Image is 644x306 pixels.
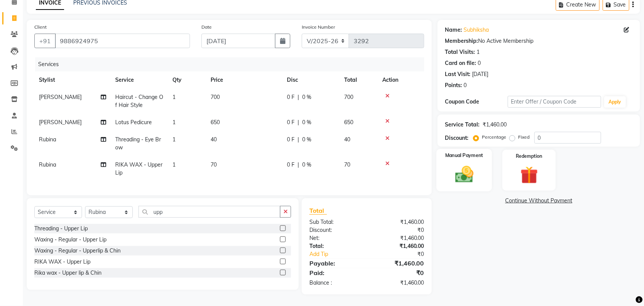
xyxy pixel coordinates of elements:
span: 70 [344,161,350,168]
img: _cash.svg [449,164,479,185]
span: 1 [172,161,175,168]
th: Total [340,71,378,89]
span: | [298,161,299,169]
input: Search or Scan [138,206,280,218]
span: 0 % [302,93,311,101]
button: +91 [34,34,56,48]
div: ₹1,460.00 [367,234,430,242]
th: Service [111,71,168,89]
a: Subhiksha [464,26,489,34]
div: ₹1,460.00 [367,218,430,226]
span: [PERSON_NAME] [39,119,82,126]
span: 0 F [287,93,295,101]
div: Last Visit: [445,70,471,78]
div: Coupon Code [445,98,508,106]
label: Manual Payment [445,152,483,159]
div: Discount: [445,134,469,142]
span: 0 F [287,118,295,126]
span: [PERSON_NAME] [39,94,82,100]
a: Continue Without Payment [439,197,639,205]
span: 40 [211,136,217,143]
span: 70 [211,161,217,168]
span: Lotus Pedicure [115,119,152,126]
label: Date [201,24,212,31]
span: 1 [172,94,175,100]
span: Rubina [39,161,56,168]
span: 700 [211,94,220,100]
div: Rika wax - Upper lip & Chin [34,269,101,277]
div: ₹1,460.00 [367,242,430,250]
div: Total: [304,242,367,250]
span: Rubina [39,136,56,143]
div: Net: [304,234,367,242]
span: | [298,93,299,101]
th: Stylist [34,71,111,89]
span: 0 % [302,161,311,169]
label: Redemption [516,153,543,160]
div: Points: [445,81,462,89]
span: 1 [172,119,175,126]
div: ₹1,460.00 [367,259,430,268]
div: ₹1,460.00 [367,279,430,287]
label: Invoice Number [302,24,335,31]
div: Services [35,57,430,71]
span: 1 [172,136,175,143]
span: 0 F [287,161,295,169]
a: Add Tip [304,250,377,258]
div: Balance : [304,279,367,287]
span: | [298,136,299,144]
span: 650 [211,119,220,126]
span: 0 % [302,118,311,126]
span: Total [309,207,327,215]
div: [DATE] [472,70,489,78]
div: ₹0 [377,250,430,258]
th: Qty [168,71,206,89]
div: 0 [478,59,481,67]
th: Disc [282,71,340,89]
span: Haircut - Change Of Hair Style [115,94,163,108]
div: RIKA WAX - Upper Lip [34,258,90,266]
div: Service Total: [445,121,480,129]
div: Waxing - Regular - Upper Lip [34,236,106,244]
img: _gift.svg [515,164,544,186]
div: ₹1,460.00 [483,121,507,129]
span: | [298,118,299,126]
div: Sub Total: [304,218,367,226]
div: Threading - Upper Lip [34,225,88,233]
div: Card on file: [445,59,477,67]
th: Action [378,71,424,89]
label: Fixed [518,134,530,141]
div: Paid: [304,268,367,277]
span: 650 [344,119,353,126]
input: Search by Name/Mobile/Email/Code [55,34,190,48]
span: 0 F [287,136,295,144]
button: Apply [604,96,626,108]
div: ₹0 [367,268,430,277]
div: 1 [477,48,480,56]
th: Price [206,71,282,89]
input: Enter Offer / Coupon Code [508,96,601,108]
span: 0 % [302,136,311,144]
div: Waxing - Regular - Upperlip & Chin [34,247,121,255]
span: RIKA WAX - Upper Lip [115,161,163,176]
label: Percentage [482,134,507,141]
div: ₹0 [367,226,430,234]
label: Client [34,24,47,31]
span: 40 [344,136,350,143]
div: 0 [464,81,467,89]
div: Membership: [445,37,478,45]
div: Name: [445,26,462,34]
span: 700 [344,94,353,100]
div: No Active Membership [445,37,633,45]
div: Total Visits: [445,48,475,56]
div: Discount: [304,226,367,234]
div: Payable: [304,259,367,268]
span: Threading - Eye Brow [115,136,161,151]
